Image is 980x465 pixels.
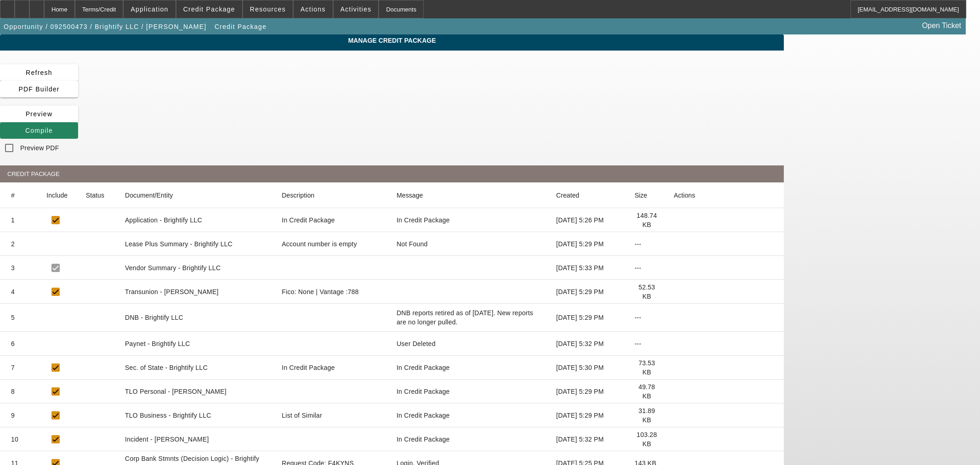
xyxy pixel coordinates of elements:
mat-cell: --- [627,304,666,332]
mat-cell: Transunion - [PERSON_NAME] [118,280,274,304]
mat-cell: [DATE] 5:29 PM [549,232,628,256]
mat-cell: DNB reports retired as of June 26, 2025. New reports are no longer pulled. [392,304,549,332]
mat-cell: 49.78 KB [627,380,666,403]
mat-cell: [DATE] 5:26 PM [549,208,628,232]
mat-cell: [DATE] 5:29 PM [549,403,628,427]
mat-cell: In Credit Package [274,356,392,380]
mat-cell: 52.53 KB [627,280,666,304]
span: Credit Package [215,23,266,30]
mat-cell: 103.28 KB [627,427,666,451]
mat-header-cell: Actions [666,182,784,208]
mat-cell: Paynet - Brightify LLC [118,332,274,356]
span: Refresh [26,69,52,76]
mat-cell: [DATE] 5:32 PM [549,332,628,356]
mat-cell: Lease Plus Summary - Brightify LLC [118,232,274,256]
mat-cell: In Credit Package [392,356,549,380]
span: Opportunity / 092500473 / Brightify LLC / [PERSON_NAME] [4,23,207,30]
span: Actions [300,6,326,13]
mat-cell: In Credit Package [392,380,549,403]
button: Credit Package [212,18,269,35]
mat-header-cell: Size [627,182,666,208]
mat-cell: Fico: None | Vantage :788 [274,280,392,304]
mat-cell: Sec. of State - Brightify LLC [118,356,274,380]
mat-header-cell: Created [549,182,628,208]
mat-cell: --- [627,232,666,256]
mat-cell: In Credit Package [392,208,549,232]
mat-header-cell: Include [39,182,78,208]
button: Credit Package [176,0,242,18]
mat-cell: null [274,256,392,280]
button: Resources [243,0,293,18]
a: Open Ticket [918,18,965,34]
mat-cell: In Credit Package [274,208,392,232]
mat-cell: 73.53 KB [627,356,666,380]
mat-cell: User Deleted [392,332,549,356]
span: Application [130,6,168,13]
mat-cell: Application - Brightify LLC [118,208,274,232]
mat-cell: Account number is empty [274,232,392,256]
mat-cell: [DATE] 5:29 PM [549,280,628,304]
mat-cell: DNB - Brightify LLC [118,304,274,332]
mat-header-cell: Description [274,182,392,208]
mat-cell: 31.89 KB [627,403,666,427]
mat-cell: Not Found [392,232,549,256]
mat-cell: 148.74 KB [627,208,666,232]
mat-cell: --- [627,256,666,280]
span: PDF Builder [18,85,59,93]
span: Activities [340,6,372,13]
span: Manage Credit Package [7,37,777,44]
mat-cell: --- [627,332,666,356]
mat-header-cell: Status [79,182,118,208]
button: Application [124,0,175,18]
mat-cell: TLO Business - Brightify LLC [118,403,274,427]
mat-cell: [DATE] 5:33 PM [549,256,628,280]
mat-cell: List of Similar [274,403,392,427]
mat-cell: null [392,256,549,280]
mat-cell: [DATE] 5:29 PM [549,380,628,403]
mat-cell: In Credit Package [392,403,549,427]
mat-header-cell: Document/Entity [118,182,274,208]
mat-header-cell: Message [392,182,549,208]
button: Actions [294,0,333,18]
span: Credit Package [183,6,235,13]
span: Compile [25,127,53,134]
mat-cell: [DATE] 5:32 PM [549,427,628,451]
mat-cell: [DATE] 5:29 PM [549,304,628,332]
span: Resources [250,6,286,13]
span: Preview [26,110,53,118]
mat-cell: Vendor Summary - Brightify LLC [118,256,274,280]
button: Activities [334,0,379,18]
mat-cell: TLO Personal - [PERSON_NAME] [118,380,274,403]
mat-cell: In Credit Package [392,427,549,451]
mat-cell: [DATE] 5:30 PM [549,356,628,380]
mat-cell: Incident - [PERSON_NAME] [118,427,274,451]
label: Preview PDF [18,143,59,153]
